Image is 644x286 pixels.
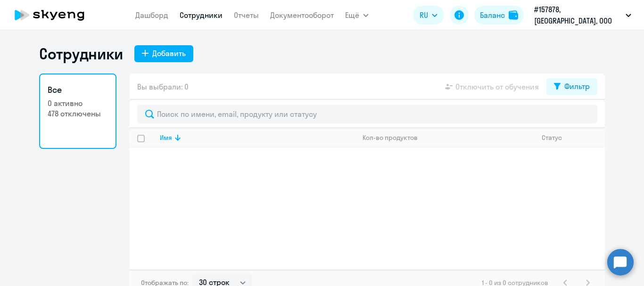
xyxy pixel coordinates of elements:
div: Кол-во продуктов [363,133,418,142]
div: Статус [542,133,604,142]
span: Вы выбрали: 0 [137,81,189,92]
h3: Все [48,84,108,96]
input: Поиск по имени, email, продукту или статусу [137,105,597,123]
a: Отчеты [234,10,259,20]
div: Статус [542,133,562,142]
p: 478 отключены [48,108,108,119]
a: Сотрудники [180,10,223,20]
button: RU [413,6,444,25]
div: Баланс [480,9,505,21]
div: Кол-во продуктов [363,133,534,142]
span: Ещё [345,9,359,21]
img: balance [509,10,518,20]
a: Документооборот [270,10,334,20]
div: Фильтр [564,81,590,92]
span: RU [420,9,428,21]
button: Фильтр [546,78,597,95]
a: Все0 активно478 отключены [39,74,116,149]
div: Добавить [152,48,186,59]
button: #157878, [GEOGRAPHIC_DATA], ООО [529,4,636,26]
button: Балансbalance [474,6,524,25]
div: Имя [160,133,172,142]
h1: Сотрудники [39,44,123,63]
button: Добавить [134,45,193,62]
a: Дашборд [135,10,168,20]
div: Имя [160,133,355,142]
p: #157878, [GEOGRAPHIC_DATA], ООО [534,4,622,26]
button: Ещё [345,6,369,25]
p: 0 активно [48,98,108,108]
